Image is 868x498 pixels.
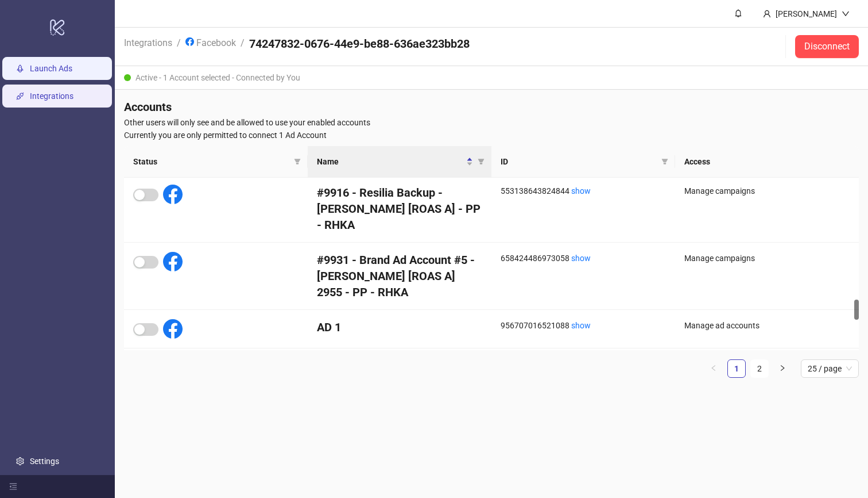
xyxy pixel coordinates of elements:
[710,365,717,371] span: left
[842,10,850,18] span: down
[795,35,859,58] button: Disconnect
[773,359,792,378] button: right
[501,155,657,168] span: ID
[801,359,859,378] div: Page Size
[177,36,181,58] li: /
[804,41,850,52] span: Disconnect
[773,359,792,378] li: Next Page
[751,360,768,377] a: 2
[124,116,859,129] span: Other users will only see and be allowed to use your enabled accounts
[317,319,482,335] h4: AD 1
[308,146,491,178] th: Name
[808,360,852,377] span: 25 / page
[750,359,769,378] li: 2
[294,158,301,165] span: filter
[317,252,482,300] h4: #9931 - Brand Ad Account #5 - [PERSON_NAME] [ROAS A] 2955 - PP - RHKA
[183,36,238,48] a: Facebook
[241,36,245,58] li: /
[475,153,487,170] span: filter
[317,155,464,168] span: Name
[727,359,746,378] li: 1
[292,153,303,170] span: filter
[659,153,671,170] span: filter
[9,482,17,491] span: menu-fold
[501,319,666,332] div: 956707016521088
[133,155,289,168] span: Status
[124,129,859,141] span: Currently you are only permitted to connect 1 Ad Account
[30,64,72,73] a: Launch Ads
[124,99,859,115] h4: Accounts
[501,185,666,197] div: 553138643824844
[675,146,859,178] th: Access
[728,360,745,377] a: 1
[571,254,591,263] a: show
[122,36,175,48] a: Integrations
[317,185,482,233] h4: #9916 - Resilia Backup - [PERSON_NAME] [ROAS A] - PP - RHKA
[763,10,771,18] span: user
[704,359,723,378] button: left
[684,319,850,332] div: Manage ad accounts
[779,365,786,371] span: right
[684,185,850,197] div: Manage campaigns
[571,186,591,196] a: show
[734,9,742,17] span: bell
[30,457,59,466] a: Settings
[501,252,666,265] div: 658424486973058
[30,91,73,101] a: Integrations
[704,359,723,378] li: Previous Page
[661,158,668,165] span: filter
[478,158,485,165] span: filter
[771,7,842,20] div: [PERSON_NAME]
[684,252,850,265] div: Manage campaigns
[115,66,868,90] div: Active - 1 Account selected - Connected by You
[571,321,591,330] a: show
[249,36,470,52] h4: 74247832-0676-44e9-be88-636ae323bb28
